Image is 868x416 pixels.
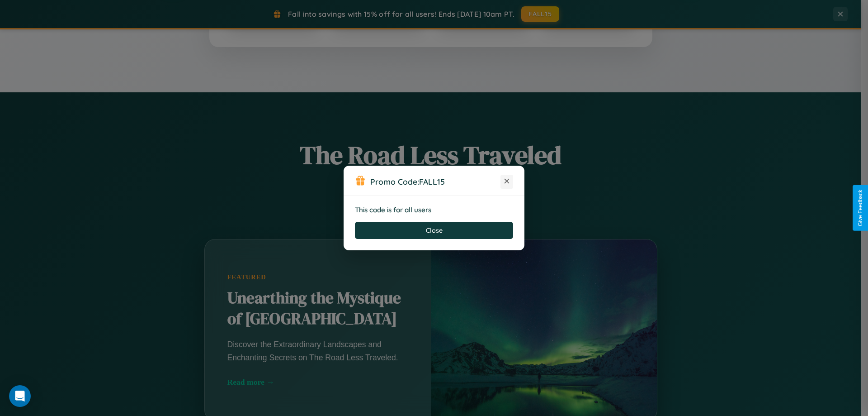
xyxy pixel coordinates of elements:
h3: Promo Code: [370,177,500,186]
button: Close [355,222,513,239]
div: Open Intercom Messenger [9,385,31,407]
strong: This code is for all users [355,206,431,214]
b: FALL15 [419,177,445,186]
div: Give Feedback [857,190,863,226]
